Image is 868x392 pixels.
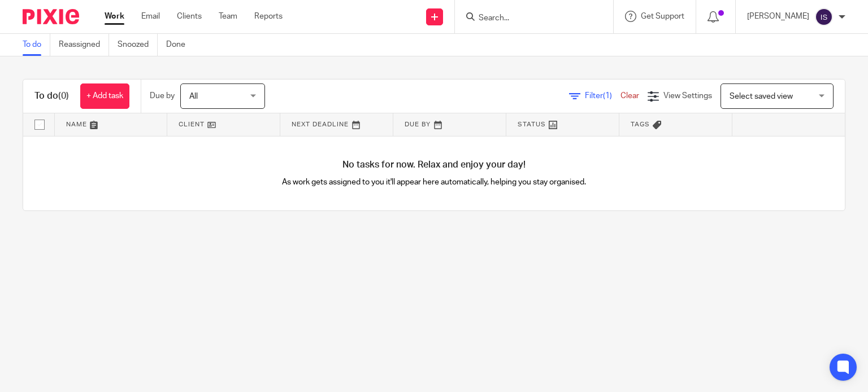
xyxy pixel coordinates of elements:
span: All [189,93,198,100]
a: + Add task [80,83,129,109]
h1: To do [34,90,69,102]
span: View Settings [663,92,712,100]
a: Clients [177,11,202,22]
a: Clear [620,92,639,100]
a: To do [23,34,50,56]
a: Email [141,11,160,22]
a: Work [105,11,124,22]
span: Tags [631,121,650,127]
h4: No tasks for now. Relax and enjoy your day! [23,159,845,171]
input: Search [478,14,579,24]
span: Select saved view [730,93,793,100]
span: Get Support [641,12,684,20]
img: svg%3E [815,8,833,26]
p: [PERSON_NAME] [747,11,809,22]
span: (0) [58,91,69,100]
a: Snoozed [118,34,158,56]
p: As work gets assigned to you it'll appear here automatically, helping you stay organised. [229,177,640,188]
p: Due by [150,90,175,102]
a: Done [166,34,194,56]
span: (1) [603,92,612,100]
a: Reassigned [59,34,109,56]
a: Reports [254,11,283,22]
a: Team [219,11,237,22]
img: Pixie [23,9,79,24]
span: Filter [585,92,620,100]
